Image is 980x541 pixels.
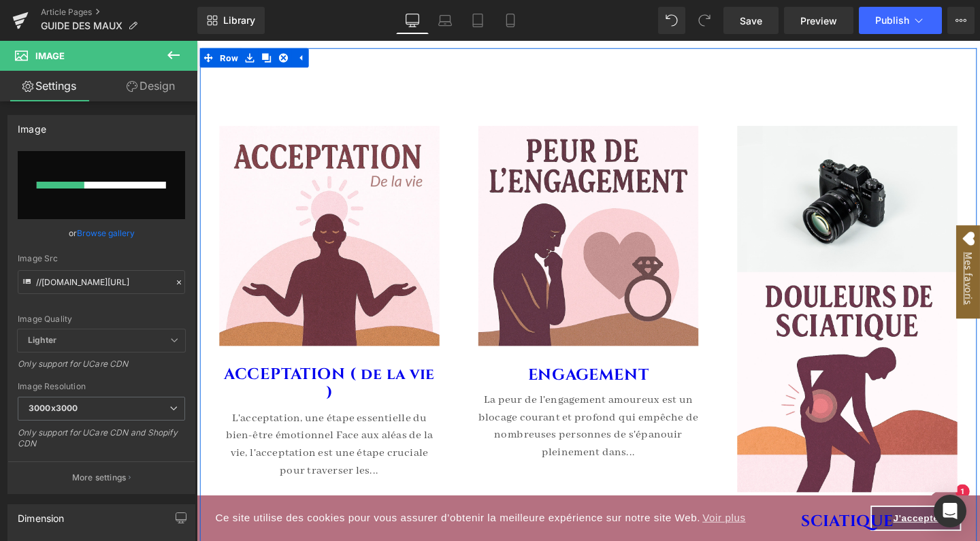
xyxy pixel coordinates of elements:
b: 3000x3000 [29,403,78,413]
span: Publish [875,15,909,26]
a: Remove Row [82,7,100,28]
a: Laptop [429,7,461,34]
a: Mobile [494,7,527,34]
div: La peur de l'engagement amoureux est un blocage courant et profond qui empêche de nombreuses pers... [296,368,527,442]
div: Only support for UCare CDN [18,359,185,378]
span: Row [21,7,47,28]
a: Design [101,71,200,101]
div: L'acceptation, une étape essentielle du bien-être émotionnel Face aux aléas de la vie, l'acceptat... [24,387,255,461]
button: Redo [691,7,718,34]
div: Image Resolution [18,382,185,391]
input: Link [18,270,185,294]
div: Image Quality [18,314,185,324]
a: Open Wishlist [799,194,823,291]
span: GUIDE DES MAUX [41,20,122,31]
span: Mes favoris [802,215,821,284]
div: Image [18,116,46,135]
button: More [947,7,975,34]
a: ACCEPTATION ( de la vie ) [24,341,255,380]
button: Publish [859,7,942,34]
a: ENGAGEMENT [348,342,475,361]
a: Expand / Collapse [100,7,118,28]
a: SCIATIQUE [635,495,732,515]
div: Only support for UCare CDN and Shopify CDN [18,427,185,458]
span: Library [223,14,255,27]
img: SCIATIQUE [568,243,800,474]
div: Image Src [18,254,185,263]
a: Preview [784,7,853,34]
button: More settings [8,461,195,493]
a: Save row [47,7,65,28]
a: Desktop [396,7,429,34]
a: New Library [197,7,265,34]
button: Undo [658,7,685,34]
b: Lighter [28,335,56,345]
span: Preview [800,14,837,28]
span: Image [35,50,65,61]
img: ACCEPTATION ( de la vie ) [24,89,255,321]
a: Clone Row [65,7,82,28]
a: Tablet [461,7,494,34]
img: ENGAGEMENT [296,89,527,321]
div: Open Intercom Messenger [934,495,966,527]
a: Browse gallery [77,221,135,245]
div: Dimension [18,505,65,524]
p: More settings [72,472,127,484]
span: Save [740,14,762,28]
a: Article Pages [41,7,197,18]
div: or [18,226,185,240]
